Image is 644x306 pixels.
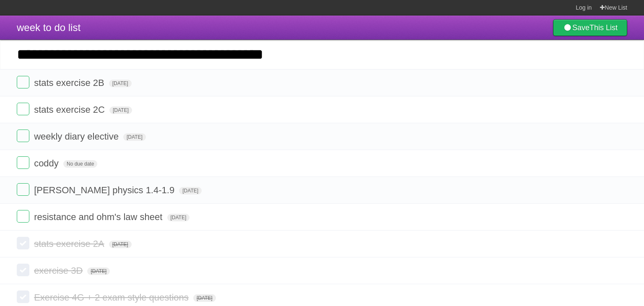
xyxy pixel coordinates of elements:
[17,210,29,223] label: Done
[34,78,106,88] span: stats exercise 2B
[17,183,29,196] label: Done
[17,156,29,169] label: Done
[17,290,29,303] label: Done
[34,131,121,142] span: weekly diary elective
[123,133,146,141] span: [DATE]
[167,214,190,221] span: [DATE]
[34,212,164,222] span: resistance and ohm's law sheet
[109,241,132,248] span: [DATE]
[109,80,132,87] span: [DATE]
[17,76,29,88] label: Done
[34,239,106,249] span: stats exercise 2A
[17,264,29,276] label: Done
[589,23,618,32] b: This List
[17,22,80,33] span: week to do list
[34,292,191,303] span: Exercise 4G + 2 exam style questions
[34,104,107,115] span: stats exercise 2C
[553,19,627,36] a: SaveThis List
[34,185,177,195] span: [PERSON_NAME] physics 1.4-1.9
[193,294,216,302] span: [DATE]
[17,103,29,115] label: Done
[17,237,29,249] label: Done
[34,265,85,276] span: exercise 3D
[109,106,132,114] span: [DATE]
[87,267,110,275] span: [DATE]
[179,187,202,194] span: [DATE]
[17,130,29,142] label: Done
[34,158,61,169] span: coddy
[63,160,97,168] span: No due date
